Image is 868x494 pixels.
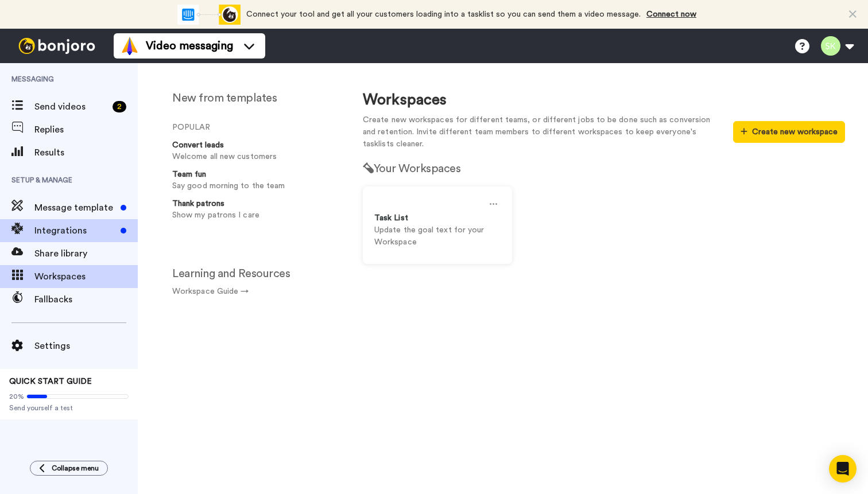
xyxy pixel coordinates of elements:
[5,69,40,79] label: Font Size
[14,38,100,54] img: bj-logo-header-white.svg
[34,224,116,238] span: Integrations
[9,378,92,386] span: QUICK START GUIDE
[34,100,108,114] span: Send videos
[30,461,108,476] button: Collapse menu
[172,122,340,134] li: POPULAR
[34,146,138,160] span: Results
[14,80,32,90] span: 16 px
[9,392,24,401] span: 20%
[5,36,168,49] h3: Style
[34,201,116,215] span: Message template
[172,141,224,149] strong: Convert leads
[34,339,138,353] span: Settings
[363,162,845,175] h2: Your Workspaces
[374,224,501,248] p: Update the goal text for your Workspace
[246,10,641,18] span: Connect your tool and get all your customers loading into a tasklist so you can send them a video...
[363,114,719,150] p: Create new workspaces for different teams, or different jobs to be done such as conversion and re...
[34,123,138,137] span: Replies
[733,121,845,143] button: Create new workspace
[9,403,129,413] span: Send yourself a test
[34,270,138,283] span: Workspaces
[52,464,99,473] span: Collapse menu
[374,212,501,224] div: Task List
[646,10,696,18] a: Connect now
[166,198,340,221] a: Thank patronsShow my patrons I care
[17,15,62,25] a: Back to Top
[829,455,857,483] div: Open Intercom Messenger
[172,180,335,192] p: Say good morning to the team
[733,128,845,136] a: Create new workspace
[146,38,233,54] span: Video messaging
[5,5,168,15] div: Outline
[172,287,249,295] a: Workspace Guide →
[172,200,224,208] strong: Thank patrons
[363,186,512,264] a: Task ListUpdate the goal text for your Workspace
[363,92,845,108] h1: Workspaces
[172,170,206,178] strong: Team fun
[34,247,138,260] span: Share library
[166,169,340,192] a: Team funSay good morning to the team
[34,293,138,306] span: Fallbacks
[177,5,241,25] div: animation
[172,209,335,221] p: Show my patrons I care
[172,92,340,104] h2: New from templates
[113,101,126,112] div: 2
[172,267,340,280] h2: Learning and Resources
[172,151,335,163] p: Welcome all new customers
[121,37,139,55] img: vm-color.svg
[166,139,340,163] a: Convert leadsWelcome all new customers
